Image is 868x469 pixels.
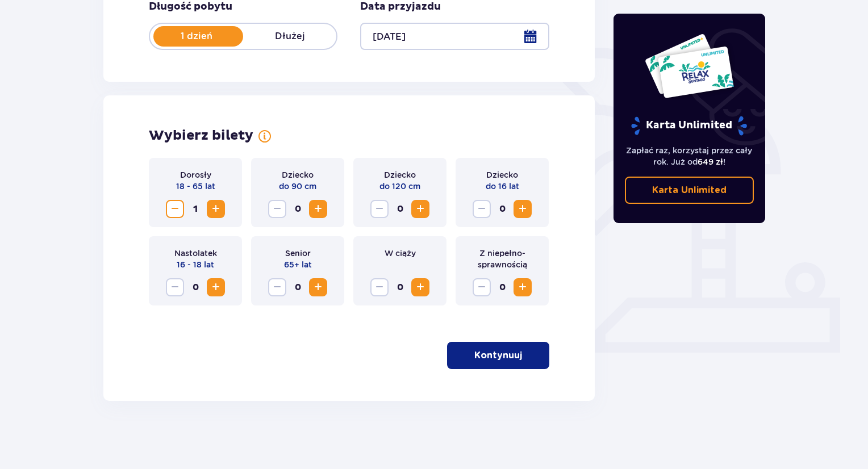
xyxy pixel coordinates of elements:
[698,157,723,166] span: 649 zł
[379,181,420,192] p: do 120 cm
[625,145,754,167] p: Zapłać raz, korzystaj przez cały rok. Już od !
[514,200,532,218] button: Zwiększ
[282,169,314,181] p: Dziecko
[279,181,316,192] p: do 90 cm
[391,278,409,296] span: 0
[370,278,389,296] button: Zmniejsz
[391,200,409,218] span: 0
[493,200,511,218] span: 0
[473,200,491,218] button: Zmniejsz
[289,278,307,296] span: 0
[207,200,225,218] button: Zwiększ
[309,200,327,218] button: Zwiększ
[630,116,748,136] p: Karta Unlimited
[289,200,307,218] span: 0
[177,259,214,270] p: 16 - 18 lat
[644,33,735,99] img: Dwie karty całoroczne do Suntago z napisem 'UNLIMITED RELAX', na białym tle z tropikalnymi liśćmi...
[186,200,205,218] span: 1
[174,248,217,259] p: Nastolatek
[486,169,518,181] p: Dziecko
[474,349,522,362] p: Kontynuuj
[150,30,243,43] p: 1 dzień
[243,30,336,43] p: Dłużej
[652,184,727,196] p: Karta Unlimited
[285,248,311,259] p: Senior
[385,248,416,259] p: W ciąży
[180,169,211,181] p: Dorosły
[186,278,205,296] span: 0
[166,200,184,218] button: Zmniejsz
[176,181,215,192] p: 18 - 65 lat
[493,278,511,296] span: 0
[384,169,416,181] p: Dziecko
[370,200,389,218] button: Zmniejsz
[268,200,286,218] button: Zmniejsz
[625,177,754,204] a: Karta Unlimited
[411,200,429,218] button: Zwiększ
[284,259,312,270] p: 65+ lat
[486,181,519,192] p: do 16 lat
[268,278,286,296] button: Zmniejsz
[465,248,540,270] p: Z niepełno­sprawnością
[166,278,184,296] button: Zmniejsz
[514,278,532,296] button: Zwiększ
[411,278,429,296] button: Zwiększ
[207,278,225,296] button: Zwiększ
[447,342,549,369] button: Kontynuuj
[149,127,253,144] h2: Wybierz bilety
[473,278,491,296] button: Zmniejsz
[309,278,327,296] button: Zwiększ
